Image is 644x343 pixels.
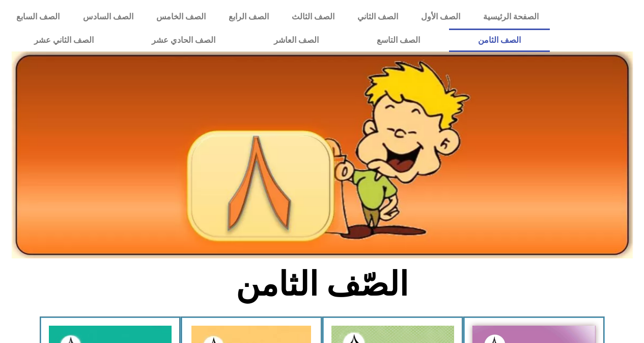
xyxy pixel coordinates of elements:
a: الصف التاسع [348,29,449,52]
a: الصف الرابع [217,5,280,29]
a: الصف السادس [71,5,145,29]
a: الصف السابع [5,5,71,29]
a: الصف الحادي عشر [123,29,244,52]
a: الصف الأول [409,5,471,29]
a: الصف العاشر [245,29,348,52]
h2: الصّف الثامن [154,265,490,304]
a: الصف الثاني عشر [5,29,123,52]
a: الصف الخامس [145,5,217,29]
a: الصف الثالث [280,5,346,29]
a: الصفحة الرئيسية [471,5,550,29]
a: الصف الثامن [449,29,550,52]
a: الصف الثاني [346,5,409,29]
